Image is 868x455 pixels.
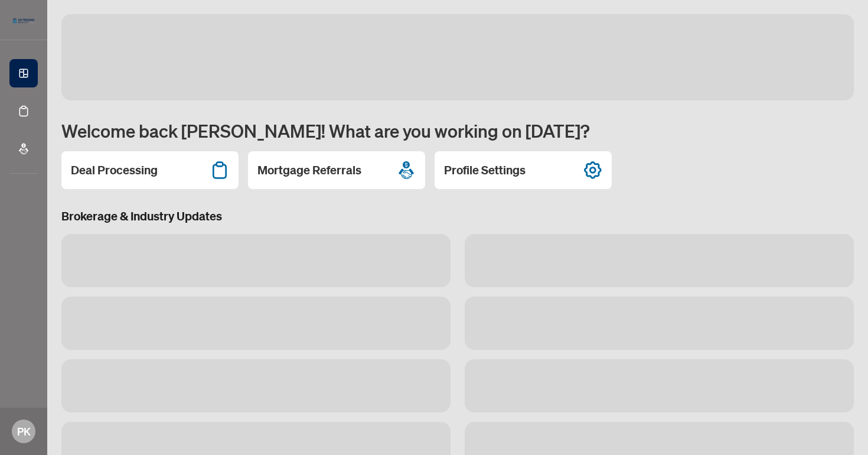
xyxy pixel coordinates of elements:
h2: Deal Processing [71,162,158,178]
span: PK [17,423,31,440]
h1: Welcome back [PERSON_NAME]! What are you working on [DATE]? [61,119,854,142]
img: logo [9,15,38,27]
h3: Brokerage & Industry Updates [61,208,854,225]
h2: Mortgage Referrals [257,162,361,178]
h2: Profile Settings [444,162,526,178]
